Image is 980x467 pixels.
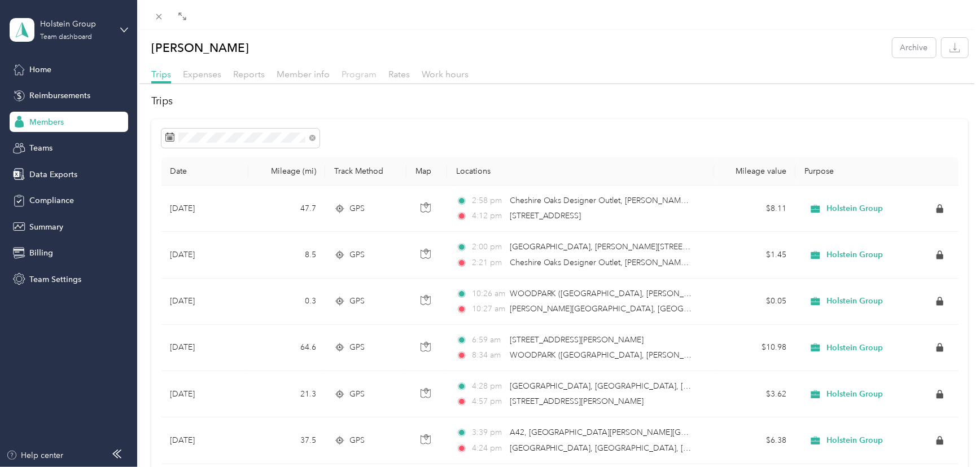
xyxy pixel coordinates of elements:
[473,257,505,269] span: 2:21 pm
[473,195,505,207] span: 2:58 pm
[510,428,924,437] span: A42, [GEOGRAPHIC_DATA][PERSON_NAME][GEOGRAPHIC_DATA]-[GEOGRAPHIC_DATA], [GEOGRAPHIC_DATA]
[826,296,883,306] span: Holstein Group
[473,241,505,253] span: 2:00 pm
[349,295,365,307] span: GPS
[388,69,410,80] span: Rates
[510,396,644,406] span: [STREET_ADDRESS][PERSON_NAME]
[151,69,171,80] span: Trips
[248,417,325,464] td: 37.5
[714,157,795,186] th: Mileage value
[473,380,505,393] span: 4:28 pm
[826,389,883,399] span: Holstein Group
[349,341,365,354] span: GPS
[248,279,325,325] td: 0.3
[151,94,968,109] h2: Trips
[349,388,365,400] span: GPS
[349,434,365,447] span: GPS
[161,417,248,464] td: [DATE]
[714,279,795,325] td: $0.05
[406,157,447,186] th: Map
[248,232,325,278] td: 8.5
[473,334,505,346] span: 6:59 am
[510,211,581,221] span: [STREET_ADDRESS]
[473,210,505,222] span: 4:12 pm
[510,381,763,391] span: [GEOGRAPHIC_DATA], [GEOGRAPHIC_DATA], [GEOGRAPHIC_DATA]
[161,325,248,371] td: [DATE]
[893,38,936,58] button: Archive
[714,417,795,464] td: $6.38
[248,157,325,186] th: Mileage (mi)
[510,443,763,453] span: [GEOGRAPHIC_DATA], [GEOGRAPHIC_DATA], [GEOGRAPHIC_DATA]
[826,435,883,446] span: Holstein Group
[248,325,325,371] td: 64.6
[473,395,505,408] span: 4:57 pm
[161,186,248,232] td: [DATE]
[342,69,377,80] span: Program
[473,349,505,362] span: 8:34 am
[510,196,823,205] span: Cheshire Oaks Designer Outlet, [PERSON_NAME][STREET_ADDRESS][PERSON_NAME]
[510,304,825,314] span: [PERSON_NAME][GEOGRAPHIC_DATA], [GEOGRAPHIC_DATA], [GEOGRAPHIC_DATA]
[422,69,469,80] span: Work hours
[473,426,505,439] span: 3:39 pm
[510,258,823,267] span: Cheshire Oaks Designer Outlet, [PERSON_NAME][STREET_ADDRESS][PERSON_NAME]
[349,249,365,261] span: GPS
[714,371,795,417] td: $3.62
[277,69,330,80] span: Member info
[795,157,958,186] th: Purpose
[510,335,644,345] span: [STREET_ADDRESS][PERSON_NAME]
[161,371,248,417] td: [DATE]
[161,157,248,186] th: Date
[826,343,883,353] span: Holstein Group
[325,157,406,186] th: Track Method
[917,404,980,467] iframe: Everlance-gr Chat Button Frame
[183,69,221,80] span: Expenses
[473,288,505,300] span: 10:26 am
[447,157,714,186] th: Locations
[161,232,248,278] td: [DATE]
[233,69,265,80] span: Reports
[826,204,883,214] span: Holstein Group
[473,442,505,455] span: 4:24 pm
[826,250,883,260] span: Holstein Group
[510,242,793,252] span: [GEOGRAPHIC_DATA], [PERSON_NAME][STREET_ADDRESS][PERSON_NAME]
[248,186,325,232] td: 47.7
[248,371,325,417] td: 21.3
[161,279,248,325] td: [DATE]
[714,325,795,371] td: $10.98
[714,232,795,278] td: $1.45
[714,186,795,232] td: $8.11
[151,38,249,58] p: [PERSON_NAME]
[349,202,365,215] span: GPS
[473,303,505,315] span: 10:27 am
